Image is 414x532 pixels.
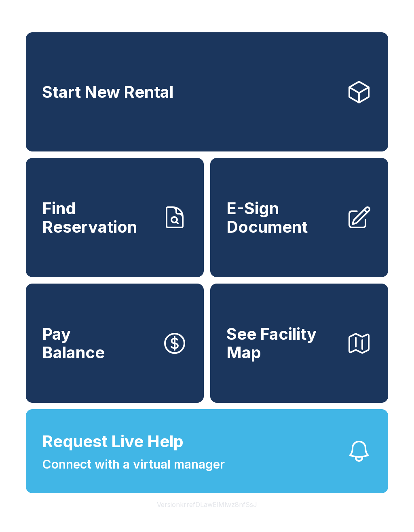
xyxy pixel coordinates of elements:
[226,199,340,236] span: E-Sign Document
[210,284,388,403] button: See Facility Map
[42,83,173,101] span: Start New Rental
[42,455,225,473] span: Connect with a virtual manager
[26,32,388,151] a: Start New Rental
[26,158,204,277] a: Find Reservation
[42,429,184,454] span: Request Live Help
[42,325,105,362] span: Pay Balance
[42,199,155,236] span: Find Reservation
[26,284,204,403] button: PayBalance
[150,493,264,516] button: VersionkrrefDLawElMlwz8nfSsJ
[210,158,388,277] a: E-Sign Document
[226,325,340,362] span: See Facility Map
[26,409,388,493] button: Request Live HelpConnect with a virtual manager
